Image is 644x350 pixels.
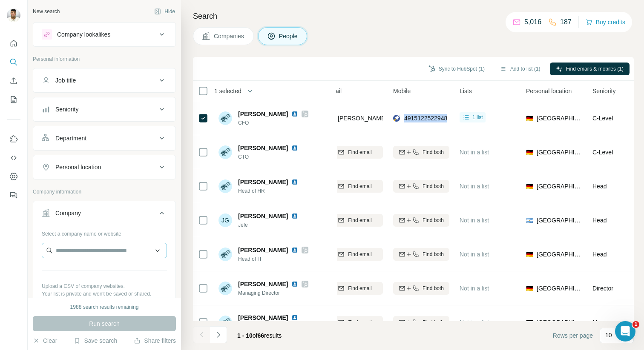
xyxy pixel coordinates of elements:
[460,217,489,224] span: Not in a list
[291,179,298,185] img: LinkedIn logo
[7,92,20,107] button: My lists
[560,17,572,27] p: 187
[238,119,308,127] span: CFO
[393,316,449,329] button: Find both
[238,221,302,229] span: Jefe
[592,149,613,156] span: C-Level
[7,150,20,165] button: Use Surfe API
[238,153,302,161] span: CTO
[537,284,582,293] span: [GEOGRAPHIC_DATA]
[537,148,582,157] span: [GEOGRAPHIC_DATA]
[632,321,639,328] span: 1
[218,179,232,193] img: Avatar
[526,318,533,327] span: 🇩🇪
[592,183,607,190] span: Head
[238,289,308,297] span: Managing Director
[423,250,444,258] span: Find both
[494,63,546,75] button: Add to list (1)
[238,246,288,254] span: [PERSON_NAME]
[550,63,630,75] button: Find emails & mobiles (1)
[258,332,264,339] span: 66
[526,114,533,122] span: 🇩🇪
[238,178,288,186] span: [PERSON_NAME]
[537,114,582,122] span: [GEOGRAPHIC_DATA]
[210,326,227,343] button: Navigate to next page
[348,182,371,190] span: Find email
[238,110,288,118] span: [PERSON_NAME]
[237,332,282,339] span: results
[348,250,371,258] span: Find email
[537,182,582,191] span: [GEOGRAPHIC_DATA]
[7,36,20,51] button: Quick start
[423,182,444,190] span: Find both
[537,250,582,259] span: [GEOGRAPHIC_DATA]
[524,17,541,27] p: 5,016
[472,114,483,121] span: 1 list
[33,128,175,148] button: Department
[218,282,232,295] img: Avatar
[238,187,302,195] span: Head of HR
[393,87,411,95] span: Mobile
[393,214,449,227] button: Find both
[218,111,232,125] img: Avatar
[218,213,232,227] div: JG
[33,188,176,196] p: Company information
[148,5,181,18] button: Hide
[134,336,176,345] button: Share filters
[423,148,444,156] span: Find both
[238,144,288,152] span: [PERSON_NAME]
[33,55,176,63] p: Personal information
[291,281,298,287] img: LinkedIn logo
[33,99,175,120] button: Seniority
[214,87,241,95] span: 1 selected
[33,24,175,45] button: Company lookalikes
[55,76,76,85] div: Job title
[526,148,533,157] span: 🇩🇪
[338,115,537,122] span: [PERSON_NAME][EMAIL_ADDRESS][PERSON_NAME][DOMAIN_NAME]
[423,319,444,326] span: Find both
[348,285,371,292] span: Find email
[33,203,175,227] button: Company
[526,87,572,95] span: Personal location
[291,314,298,321] img: LinkedIn logo
[537,216,582,225] span: [GEOGRAPHIC_DATA]
[460,285,489,292] span: Not in a list
[327,316,383,329] button: Find email
[237,332,253,339] span: 1 - 10
[423,285,444,292] span: Find both
[586,16,625,28] button: Buy credits
[393,282,449,295] button: Find both
[218,145,232,159] img: Avatar
[592,115,613,122] span: C-Level
[393,180,449,193] button: Find both
[393,146,449,159] button: Find both
[218,316,232,329] img: Avatar
[55,134,86,142] div: Department
[33,157,175,177] button: Personal location
[423,216,444,224] span: Find both
[592,319,616,326] span: Manager
[348,148,371,156] span: Find email
[74,336,117,345] button: Save search
[214,32,245,40] span: Companies
[7,169,20,184] button: Dashboard
[238,280,288,288] span: [PERSON_NAME]
[526,250,533,259] span: 🇩🇪
[553,331,593,340] span: Rows per page
[404,115,447,122] span: 4915122522948
[279,32,299,40] span: People
[566,65,624,73] span: Find emails & mobiles (1)
[327,282,383,295] button: Find email
[253,332,258,339] span: of
[42,282,167,290] p: Upload a CSV of company websites.
[327,248,383,261] button: Find email
[291,247,298,253] img: LinkedIn logo
[7,188,20,203] button: Feedback
[537,318,582,327] span: [GEOGRAPHIC_DATA]
[42,227,167,238] div: Select a company name or website
[55,105,78,114] div: Seniority
[526,284,533,293] span: 🇩🇪
[460,183,489,190] span: Not in a list
[238,313,288,322] span: [PERSON_NAME]
[592,251,607,258] span: Head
